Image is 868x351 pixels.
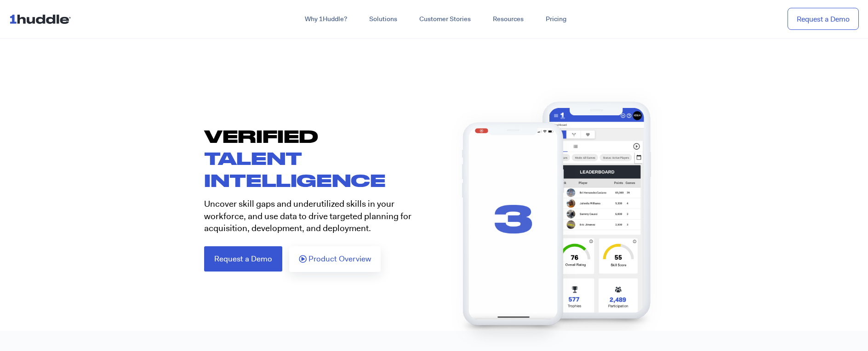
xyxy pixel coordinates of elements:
span: TALENT INTELLIGENCE [204,147,386,190]
a: Why 1Huddle? [294,11,358,28]
a: Resources [482,11,535,28]
span: Request a Demo [214,255,272,263]
img: ... [9,10,75,28]
a: Request a Demo [204,246,282,272]
a: Product Overview [289,246,381,272]
a: Customer Stories [408,11,482,28]
a: Pricing [535,11,577,28]
span: Product Overview [308,255,371,263]
h1: VERIFIED [204,125,434,191]
a: Solutions [358,11,408,28]
a: Request a Demo [788,8,859,30]
p: Uncover skill gaps and underutilized skills in your workforce, and use data to drive targeted pla... [204,198,427,235]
